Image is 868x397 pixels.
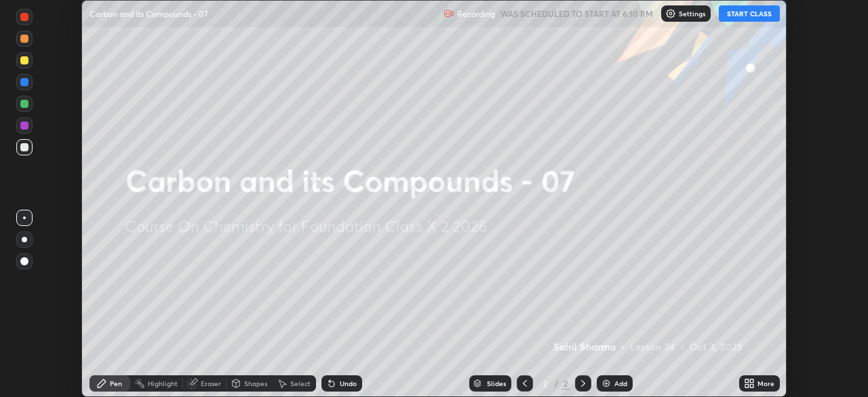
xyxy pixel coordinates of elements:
div: Undo [340,380,357,387]
button: START CLASS [719,5,780,22]
div: More [757,380,774,387]
div: Highlight [148,380,178,387]
img: add-slide-button [601,378,612,389]
div: Select [290,380,311,387]
div: Pen [110,380,122,387]
p: Carbon and its Compounds - 07 [90,8,208,19]
h5: WAS SCHEDULED TO START AT 6:10 PM [500,7,653,20]
div: Eraser [201,380,221,387]
div: / [555,379,559,387]
div: 2 [561,377,570,390]
p: Settings [679,10,705,17]
p: Recording [457,9,495,19]
div: Slides [487,380,506,387]
div: 2 [538,379,552,387]
img: class-settings-icons [665,8,676,19]
div: Shapes [244,380,267,387]
div: Add [614,380,627,387]
img: recording.375f2c34.svg [443,8,454,19]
